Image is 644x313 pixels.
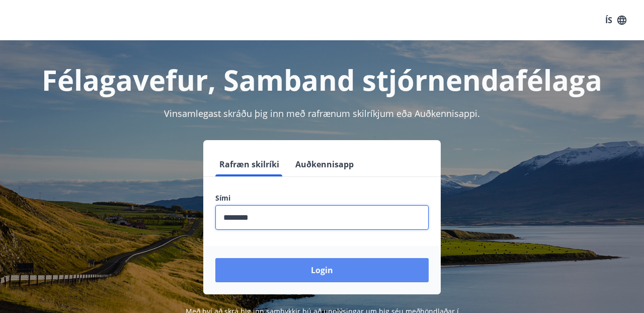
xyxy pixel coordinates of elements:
[215,258,429,282] button: Login
[600,11,632,29] button: ÍS
[215,193,429,203] label: Sími
[164,107,480,119] span: Vinsamlegast skráðu þig inn með rafrænum skilríkjum eða Auðkennisappi.
[12,60,632,99] h1: Félagavefur, Samband stjórnendafélaga
[215,152,283,176] button: Rafræn skilríki
[291,152,358,176] button: Auðkennisapp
